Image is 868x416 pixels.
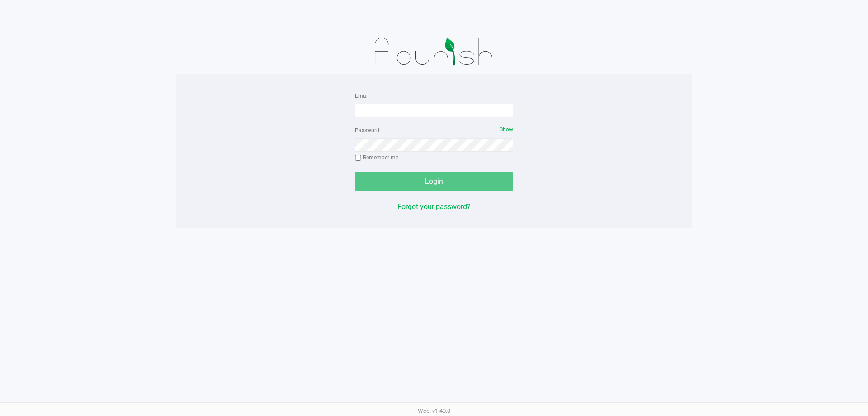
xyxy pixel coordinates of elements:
label: Email [355,92,369,100]
span: Show [500,126,513,133]
span: Web: v1.40.0 [418,407,450,414]
button: Forgot your password? [397,201,471,212]
label: Remember me [355,153,398,162]
label: Password [355,126,379,134]
input: Remember me [355,155,361,161]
